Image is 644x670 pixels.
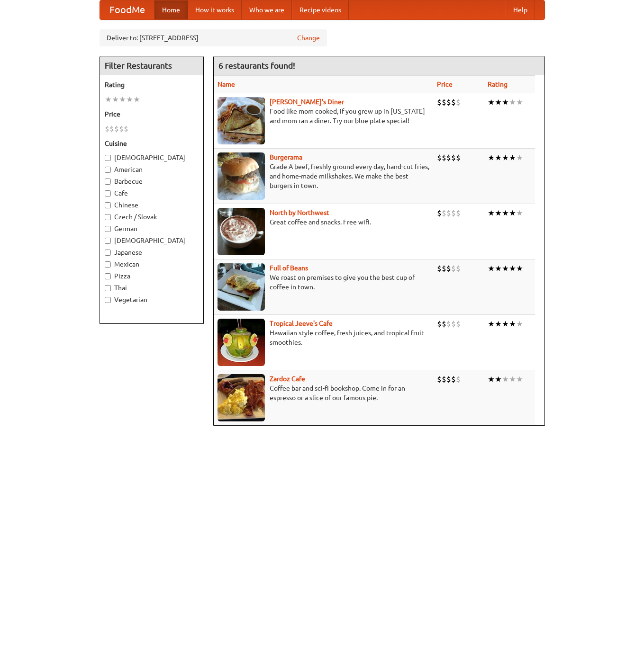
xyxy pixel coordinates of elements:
[502,374,509,384] li: ★
[114,124,119,134] li: $
[105,109,199,119] h5: Price
[105,259,199,269] label: Mexican
[188,0,242,19] a: How it works
[218,80,235,88] a: Name
[442,208,446,218] li: $
[502,319,509,329] li: ★
[446,319,451,329] li: $
[516,374,523,384] li: ★
[105,226,111,232] input: German
[502,152,509,163] li: ★
[105,283,199,293] label: Thai
[105,236,199,245] label: [DEMOGRAPHIC_DATA]
[100,29,327,46] div: Deliver to: [STREET_ADDRESS]
[488,97,495,107] li: ★
[105,224,199,233] label: German
[126,94,133,105] li: ★
[242,0,292,19] a: Who we are
[451,208,456,218] li: $
[105,153,199,162] label: [DEMOGRAPHIC_DATA]
[495,152,502,163] li: ★
[105,94,112,105] li: ★
[124,124,128,134] li: $
[105,139,199,148] h5: Cuisine
[105,188,199,198] label: Cafe
[442,374,446,384] li: $
[105,155,111,161] input: [DEMOGRAPHIC_DATA]
[502,208,509,218] li: ★
[105,295,199,304] label: Vegetarian
[446,208,451,218] li: $
[270,320,333,327] a: Tropical Jeeve's Cafe
[516,319,523,329] li: ★
[456,208,461,218] li: $
[509,208,516,218] li: ★
[456,152,461,163] li: $
[105,248,199,257] label: Japanese
[516,208,523,218] li: ★
[437,374,442,384] li: $
[270,264,308,272] b: Full of Beans
[154,0,188,19] a: Home
[292,0,349,19] a: Recipe videos
[112,94,119,105] li: ★
[437,263,442,274] li: $
[105,214,111,220] input: Czech / Slovak
[509,374,516,384] li: ★
[297,33,320,43] a: Change
[109,124,114,134] li: $
[451,263,456,274] li: $
[270,375,305,383] b: Zardoz Cafe
[105,212,199,222] label: Czech / Slovak
[451,152,456,163] li: $
[516,152,523,163] li: ★
[105,297,111,303] input: Vegetarian
[502,263,509,274] li: ★
[100,56,203,75] h4: Filter Restaurants
[218,273,429,292] p: We roast on premises to give you the best cup of coffee in town.
[446,97,451,107] li: $
[105,271,199,281] label: Pizza
[456,374,461,384] li: $
[218,328,429,347] p: Hawaiian style coffee, fresh juices, and tropical fruit smoothies.
[451,97,456,107] li: $
[105,273,111,279] input: Pizza
[506,0,535,19] a: Help
[442,263,446,274] li: $
[502,97,509,107] li: ★
[442,97,446,107] li: $
[119,94,126,105] li: ★
[270,209,329,216] a: North by Northwest
[218,217,429,227] p: Great coffee and snacks. Free wifi.
[218,319,265,366] img: jeeves.jpg
[446,263,451,274] li: $
[509,97,516,107] li: ★
[456,263,461,274] li: $
[105,190,111,197] input: Cafe
[456,97,461,107] li: $
[218,208,265,255] img: north.jpg
[105,167,111,173] input: American
[218,107,429,125] p: Food like mom cooked, if you grew up in [US_STATE] and mom ran a diner. Try our blue plate special!
[495,374,502,384] li: ★
[218,97,265,144] img: sallys.jpg
[495,319,502,329] li: ★
[509,152,516,163] li: ★
[270,98,344,106] a: [PERSON_NAME]'s Diner
[451,374,456,384] li: $
[488,152,495,163] li: ★
[218,263,265,311] img: beans.jpg
[105,200,199,210] label: Chinese
[105,124,109,134] li: $
[495,208,502,218] li: ★
[495,97,502,107] li: ★
[446,374,451,384] li: $
[437,97,442,107] li: $
[218,384,429,402] p: Coffee bar and sci-fi bookshop. Come in for an espresso or a slice of our famous pie.
[488,80,508,88] a: Rating
[105,238,111,244] input: [DEMOGRAPHIC_DATA]
[437,80,453,88] a: Price
[218,162,429,190] p: Grade A beef, freshly ground every day, hand-cut fries, and home-made milkshakes. We make the bes...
